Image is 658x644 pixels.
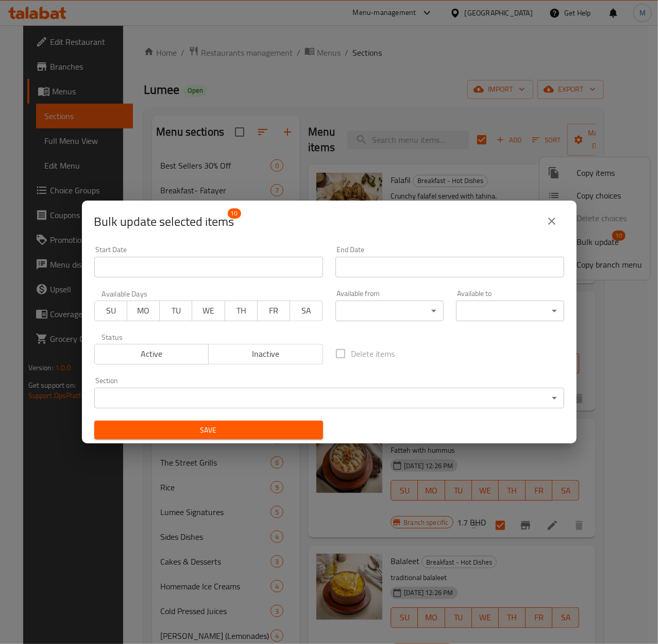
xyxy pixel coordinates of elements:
[539,209,564,234] button: close
[225,301,258,321] button: TH
[262,303,286,318] span: FR
[208,344,323,365] button: Inactive
[192,301,225,321] button: WE
[131,303,156,318] span: MO
[164,303,188,318] span: TU
[294,303,318,318] span: SA
[229,303,254,318] span: TH
[196,303,221,318] span: WE
[228,208,241,219] span: 10
[103,424,315,437] span: Save
[456,301,564,321] div: ​
[257,301,290,321] button: FR
[94,388,564,408] div: ​
[94,301,127,321] button: SU
[94,421,323,440] button: Save
[94,344,209,365] button: Active
[99,303,123,318] span: SU
[213,346,319,361] span: Inactive
[127,301,160,321] button: MO
[335,301,444,321] div: ​
[94,213,234,230] span: Selected items count
[290,301,323,321] button: SA
[99,346,205,361] span: Active
[159,301,192,321] button: TU
[351,348,395,360] span: Delete items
